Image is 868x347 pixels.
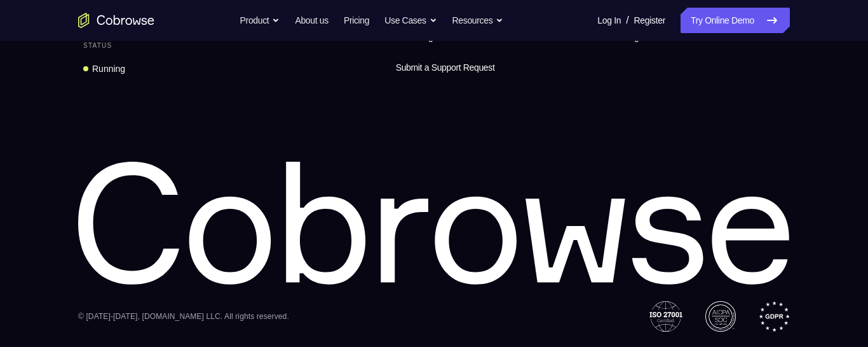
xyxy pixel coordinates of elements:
[78,13,154,28] a: Go to the home page
[452,8,504,33] button: Resources
[681,8,790,33] a: Try Online Demo
[759,301,790,332] img: GDPR
[391,55,500,80] a: Submit a Support Request
[626,13,628,28] span: /
[295,8,328,33] a: About us
[92,62,125,75] div: Running
[78,37,117,55] div: Status
[78,57,130,80] a: Running
[649,301,682,332] img: ISO
[597,8,621,33] a: Log In
[634,8,665,33] a: Register
[705,301,736,332] img: AICPA SOC
[384,8,437,33] button: Use Cases
[78,310,289,323] div: © [DATE]-[DATE], [DOMAIN_NAME] LLC. All rights reserved.
[396,60,495,75] span: Submit a Support Request
[240,8,280,33] button: Product
[344,8,369,33] a: Pricing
